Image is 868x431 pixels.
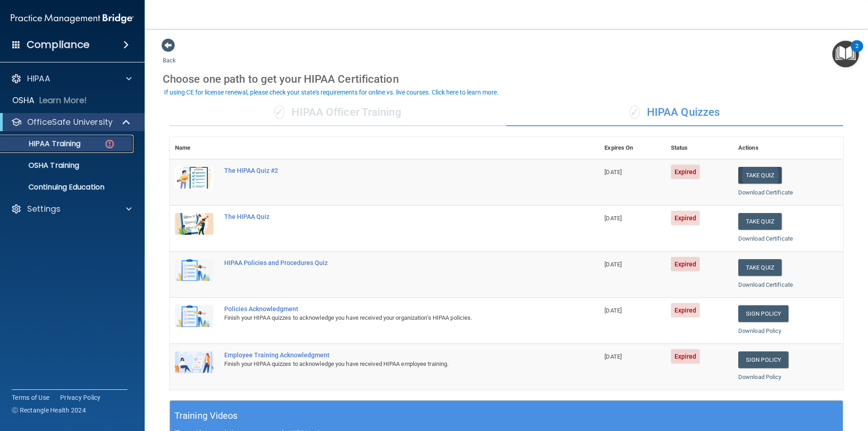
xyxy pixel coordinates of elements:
[604,169,622,175] span: [DATE]
[738,189,793,196] a: Download Certificate
[224,305,554,313] div: Policies Acknowledgment
[604,353,622,360] span: [DATE]
[224,167,554,174] div: The HIPAA Quiz #2
[738,351,788,368] a: Sign Policy
[11,73,132,84] a: HIPAA
[27,38,90,51] h4: Compliance
[665,137,733,159] th: Status
[163,88,500,97] button: If using CE for license renewal, please check your state's requirements for online vs. live cours...
[164,89,499,95] div: If using CE for license renewal, please check your state's requirements for online vs. live cours...
[604,261,622,268] span: [DATE]
[104,138,115,150] img: danger-circle.6113f641.png
[671,349,700,364] span: Expired
[12,406,86,415] span: Ⓒ Rectangle Health 2024
[671,165,700,179] span: Expired
[738,213,782,230] button: Take Quiz
[738,167,782,184] button: Take Quiz
[224,213,554,220] div: The HIPAA Quiz
[12,393,49,402] a: Terms of Use
[170,99,506,126] div: HIPAA Officer Training
[671,303,700,317] span: Expired
[6,139,80,148] p: HIPAA Training
[733,137,843,159] th: Actions
[671,211,700,225] span: Expired
[224,351,554,359] div: Employee Training Acknowledgment
[604,307,622,314] span: [DATE]
[163,66,850,92] div: Choose one path to get your HIPAA Certification
[27,117,113,128] p: OfficeSafe University
[163,46,176,64] a: Back
[738,305,788,322] a: Sign Policy
[630,105,640,119] span: ✓
[855,46,859,58] div: 2
[738,281,793,288] a: Download Certificate
[39,95,87,106] p: Learn More!
[175,408,238,424] h5: Training Videos
[6,183,129,192] p: Continuing Education
[738,235,793,242] a: Download Certificate
[27,73,50,84] p: HIPAA
[60,393,101,402] a: Privacy Policy
[832,41,859,67] button: Open Resource Center, 2 new notifications
[738,327,782,334] a: Download Policy
[604,215,622,222] span: [DATE]
[224,313,554,323] div: Finish your HIPAA quizzes to acknowledge you have received your organization’s HIPAA policies.
[12,95,35,106] p: OSHA
[599,137,665,159] th: Expires On
[11,204,132,214] a: Settings
[671,257,700,271] span: Expired
[738,259,782,276] button: Take Quiz
[27,204,61,214] p: Settings
[224,259,554,266] div: HIPAA Policies and Procedures Quiz
[11,117,131,128] a: OfficeSafe University
[11,9,134,28] img: PMB logo
[224,359,554,369] div: Finish your HIPAA quizzes to acknowledge you have received HIPAA employee training.
[738,374,782,380] a: Download Policy
[6,161,79,170] p: OSHA Training
[506,99,843,126] div: HIPAA Quizzes
[170,137,219,159] th: Name
[274,105,284,119] span: ✓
